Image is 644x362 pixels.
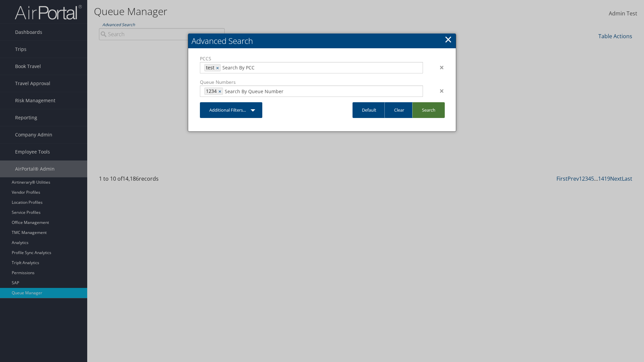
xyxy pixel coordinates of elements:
[200,55,423,62] label: PCCS
[205,88,217,95] span: 1234
[225,88,418,95] input: Search By Queue Number
[428,87,449,95] div: ×
[188,34,456,48] h2: Advanced Search
[444,33,452,46] a: Close
[200,102,262,118] a: Additional Filters...
[218,88,223,95] a: ×
[205,64,214,71] span: test
[412,102,445,118] a: Search
[200,79,423,85] label: Queue Numbers
[222,64,418,71] input: Search By PCC
[384,102,414,118] a: Clear
[428,63,449,71] div: ×
[353,102,386,118] a: Default
[216,64,220,71] a: ×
